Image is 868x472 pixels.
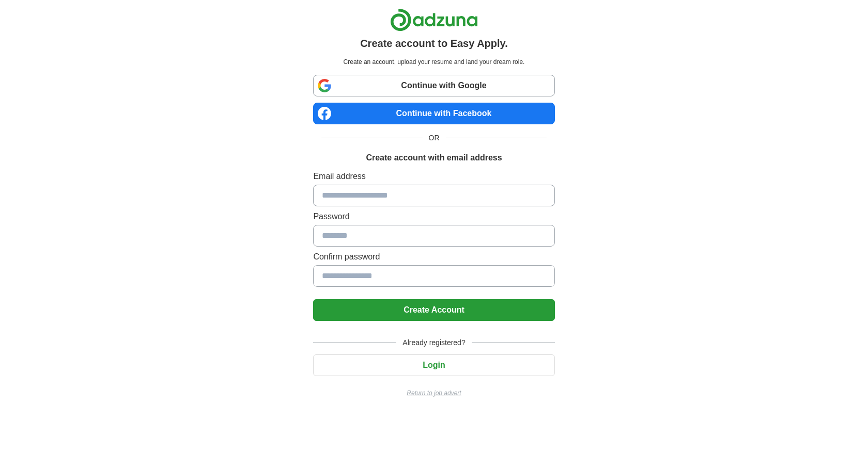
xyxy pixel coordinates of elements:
span: OR [423,133,446,143]
label: Email address [313,170,554,183]
label: Password [313,210,554,223]
span: Already registered? [396,337,471,348]
a: Continue with Facebook [313,103,554,124]
img: Adzuna logo [390,8,478,31]
h1: Create account with email address [366,152,502,164]
p: Create an account, upload your resume and land your dream role. [315,57,552,67]
a: Return to job advert [313,388,554,398]
a: Continue with Google [313,75,554,96]
h1: Create account to Easy Apply. [360,36,508,51]
label: Confirm password [313,251,554,263]
button: Create Account [313,299,554,321]
button: Login [313,354,554,376]
a: Login [313,361,554,369]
